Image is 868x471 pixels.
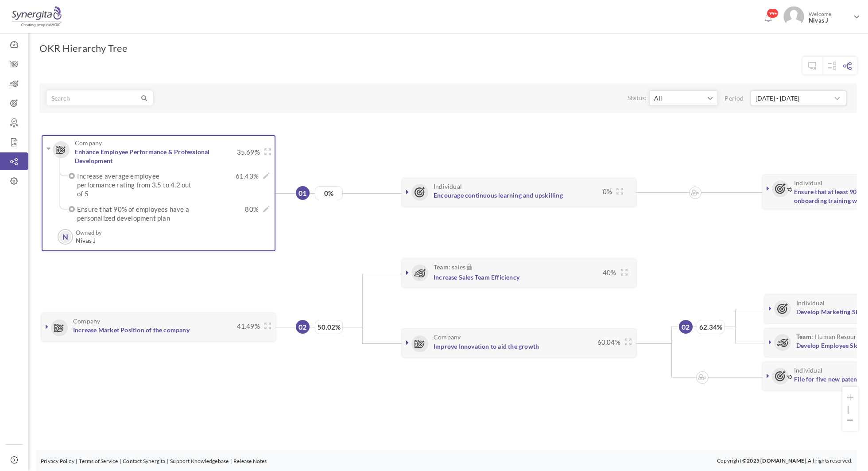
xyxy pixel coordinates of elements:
[315,186,343,200] span: 0%
[77,171,198,198] label: Increase average employee performance rating from 3.5 to 4.2 out of 5
[233,458,267,464] a: Release Notes
[698,374,706,380] img: Cascading image
[73,326,190,334] a: Increase Market Position of the company
[598,187,612,196] span: 0%
[123,458,165,464] a: Contact Synergita
[717,456,852,465] p: Copyright © All rights reserved.
[79,458,118,464] a: Terms of Service
[434,334,461,340] span: Company
[298,189,306,198] span: 01
[167,457,169,466] li: |
[232,148,260,156] span: 35.69%
[434,183,462,190] span: Individual
[232,322,260,331] span: 41.49%
[697,320,725,334] span: 62.34%
[649,90,718,106] button: All
[230,457,232,466] li: |
[76,229,102,236] b: Owned by
[77,205,198,222] label: Ensure that 90% of employees have a personalized development plan
[682,323,690,331] span: 02
[434,264,472,272] span: : sales
[73,318,100,324] span: Company
[434,191,563,199] a: Encourage continuous learning and upskilling
[598,268,616,277] span: 40%
[794,179,822,186] span: Individual
[796,333,811,340] b: Team
[794,375,864,383] a: File for five new patents.
[39,42,128,54] h1: OKR Hierarchy Tree
[296,186,310,200] a: 01
[263,205,270,214] a: Edit
[691,190,699,196] img: Cascading image
[780,3,864,29] a: Photo Welcome,Nivas J
[847,405,853,413] li: |
[628,93,647,102] label: Status:
[761,12,775,26] a: Notifications
[75,140,102,146] span: Company
[725,94,749,103] span: Period
[315,320,343,334] span: 50.02%
[783,6,804,27] img: Photo
[76,237,102,244] span: Nivas J
[767,8,779,18] span: 99+
[58,230,72,244] a: N
[794,367,822,374] span: Individual
[796,300,825,306] span: Individual
[796,308,868,315] a: Develop Marketing Skills
[796,333,866,340] span: : Human Resources
[434,263,449,271] b: Team
[41,458,74,464] a: Privacy Policy
[296,320,310,334] a: 02
[434,273,519,281] a: Increase Sales Team Efficiency
[198,171,259,180] span: 61.43%
[76,457,77,466] li: |
[679,320,693,334] a: 02
[747,457,808,464] b: 2025 [DOMAIN_NAME].
[75,148,210,164] a: Enhance Employee Performance & Professional Development
[10,6,63,28] img: Logo
[170,458,229,464] a: Support Knowledgebase
[198,205,259,214] span: 80%
[654,94,706,103] span: All
[593,338,620,346] span: 60.04%
[434,343,539,350] a: Improve Innovation to aid the growth
[804,6,852,28] span: Welcome,
[298,323,306,331] span: 02
[47,91,140,105] input: Search
[120,457,121,466] li: |
[263,171,270,180] a: Edit
[809,17,850,24] span: Nivas J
